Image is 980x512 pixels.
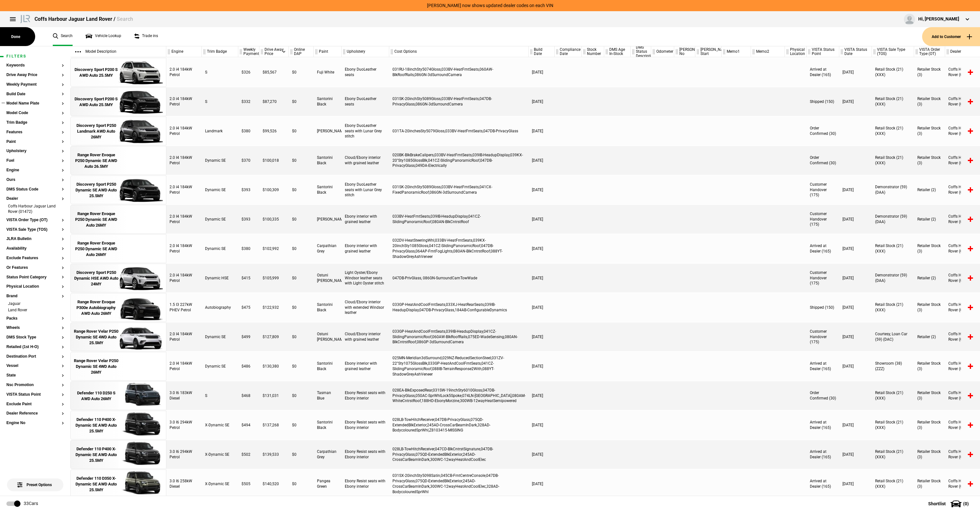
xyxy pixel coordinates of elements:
[259,87,289,116] div: $87,270
[6,266,64,275] section: Or Features
[6,284,64,289] button: Physical Location
[6,228,64,237] section: VISTA Sale Type (TOS)
[74,382,118,410] a: Defender 110 D250 S AWD Auto 26MY
[202,175,238,204] div: Dynamic SE
[118,205,163,234] img: png;base64,iVBORw0KGgoAAAANSUhEUgAAAAEAAAABCAQAAAC1HAwCAAAAC0lEQVR42mNkYAAAAAYAAjCB0C8AAAAASUVORK...
[238,58,259,87] div: $326
[289,293,314,322] div: $0
[529,146,555,175] div: [DATE]
[74,264,118,293] a: Discovery Sport P250 Dynamic HSE AWD Auto 24MY
[74,182,118,199] div: Discovery Sport P250 Dynamic SE AWD Auto 25.5MY
[238,46,259,57] div: Weekly Payment
[674,46,695,57] div: [PERSON_NAME] No
[6,335,64,345] section: DMS Stock Type
[74,152,118,170] div: Range Rover Evoque P250 Dynamic SE AWD Auto 26.5MY
[807,146,839,175] div: Order Confirmed (30)
[166,234,202,263] div: 2.0 I4 184kW Petrol
[166,352,202,381] div: 2.0 I4 184kW Petrol
[118,411,163,440] img: 18103415_thumb.jpeg
[202,117,238,145] div: Landmark
[117,16,133,22] span: Search
[342,264,389,292] div: Light Oyster/Ebony Windsor leather seats with Light Oyster stitch
[6,364,64,373] section: Vessel
[118,117,163,146] img: 18440680_thumb.jpeg
[74,352,118,381] a: Range Rover Velar P250 Dynamic SE 4WD Auto 26MY
[839,87,872,116] div: [DATE]
[289,234,314,263] div: $0
[74,476,118,493] div: Defender 110 D350 X-Dynamic SE AWD Auto 25.5MY
[74,390,118,402] div: Defender 110 D250 S AWD Auto 26MY
[238,117,259,145] div: $380
[389,293,529,322] div: 033GP-HeatAndCoolFrntSeats,033XJ-HeatRearSeats,039IB-HeadupDisplay,047DB-PrivacyGlass,184AB-Confi...
[6,149,64,159] section: Upholstery
[6,266,64,270] button: Or Features
[922,27,980,46] button: Add to Customer
[6,218,64,222] button: VISTA Order Type (OT)
[314,234,342,263] div: Carpathian Grey
[74,88,118,116] a: Discovery Sport P200 S AWD Auto 25.5MY
[6,354,64,359] button: Destination Port
[342,234,389,263] div: Ebony interior with grained leather
[389,117,529,145] div: 031TA-20inchesSty5079Gloss,033BV-HeatFrntSeats,047DB-PrivacyGlass
[289,46,313,57] div: Online DAP
[914,234,945,263] div: Retailer Stock (3)
[529,46,554,57] div: Build Date
[202,322,238,351] div: Dynamic SE
[6,392,64,402] section: VISTA Status Point
[74,67,118,78] div: Discovery Sport P200 S AWD Auto 25.5MY
[202,205,238,234] div: Dynamic SE
[6,63,64,73] section: Keywords
[872,117,914,145] div: Retail Stock (21) (XXX)
[118,58,163,87] img: 18296138_thumb.jpeg
[389,264,529,292] div: 047DB-PrivGlass, 086GN-SurroundCamTowWade
[74,358,118,376] div: Range Rover Velar P250 Dynamic SE 4WD Auto 26MY
[6,294,64,316] section: BrandJaguarLand Rover
[6,54,64,58] h1: Filters
[289,87,314,116] div: $0
[166,293,202,322] div: 1.5 I3 227kW PHEV Petrol
[74,58,118,87] a: Discovery Sport P200 S AWD Auto 25.5MY
[529,234,555,263] div: [DATE]
[70,46,166,57] div: Model Description
[314,264,342,292] div: Ostuni [PERSON_NAME]
[839,293,872,322] div: [DATE]
[807,175,839,204] div: Customer Handover (175)
[6,73,64,82] section: Drive Away Price
[389,146,529,175] div: 020BK-BlkBrakeCalipers,033BV-HeatFrntSeats,039IB-HeadupDisplay,039KX-20"Sty1085GlossBlk,041CZ-Sli...
[6,111,64,120] section: Model Code
[807,264,839,292] div: Customer Handover (175)
[529,293,555,322] div: [DATE]
[555,46,581,57] div: Compliance Date
[695,46,721,57] div: [PERSON_NAME] Start
[6,101,64,106] button: Model Name Plate
[6,92,64,97] button: Build Date
[202,264,238,292] div: Dynamic HSE
[259,264,289,292] div: $105,999
[6,187,64,197] section: DMS Status Code
[118,235,163,263] img: png;base64,iVBORw0KGgoAAAANSUhEUgAAAAEAAAABCAQAAAC1HAwCAAAAC0lEQVR42mNkYAAAAAYAAjCB0C8AAAAASUVORK...
[74,205,118,234] a: Range Rover Evoque P250 Dynamic SE AWD Auto 26MY
[118,146,163,175] img: png;base64,iVBORw0KGgoAAAANSUhEUgAAAAEAAAABCAQAAAC1HAwCAAAAC0lEQVR42mNkYAAAAAYAAjCB0C8AAAAASUVORK...
[314,46,341,57] div: Paint
[118,264,163,293] img: 17633345_thumb.jpeg
[6,275,64,285] section: Status Point Category
[202,58,238,87] div: S
[839,175,872,204] div: [DATE]
[6,120,64,130] section: Trim Badge
[6,411,64,416] button: Dealer Reference
[289,146,314,175] div: $0
[342,117,389,145] div: Ebony DuoLeather seats with Lunar Grey stitch
[74,417,118,434] div: Defender 110 P400 X-Dynamic SE AWD Auto 25.5MY
[259,352,289,381] div: $130,380
[604,46,630,57] div: DMS Age In-Stock
[314,175,342,204] div: Santorini Black
[529,322,555,351] div: [DATE]
[529,175,555,204] div: [DATE]
[289,322,314,351] div: $0
[6,284,64,294] section: Physical Location
[914,117,945,145] div: Retailer Stock (3)
[74,293,118,322] a: Range Rover Evoque P300e Autobiography AWD Auto 26MY
[85,27,121,46] a: Vehicle Lookup
[807,234,839,263] div: Arrived at Dealer (165)
[238,87,259,116] div: $332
